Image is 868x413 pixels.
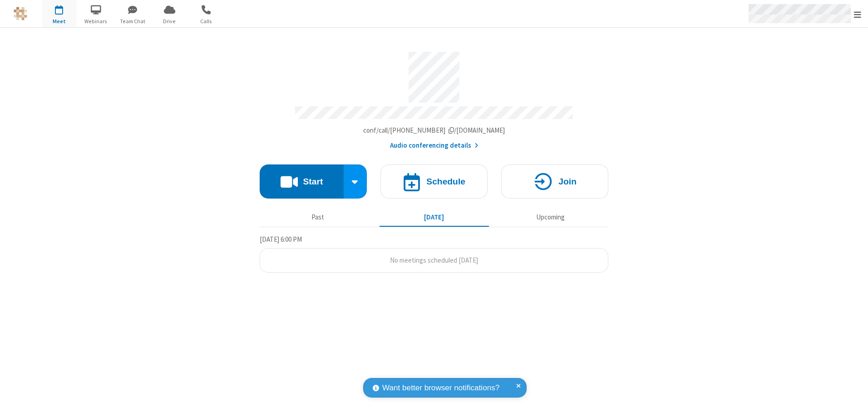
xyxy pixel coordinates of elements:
[153,17,187,25] span: Drive
[263,209,373,226] button: Past
[390,256,478,264] span: No meetings scheduled [DATE]
[363,126,505,134] span: Copy my meeting room link
[501,164,608,199] button: Join
[496,209,605,226] button: Upcoming
[14,7,27,20] img: QA Selenium DO NOT DELETE OR CHANGE
[363,125,505,136] button: Copy my meeting room linkCopy my meeting room link
[380,164,488,199] button: Schedule
[189,17,223,25] span: Calls
[380,209,489,226] button: [DATE]
[382,382,499,394] span: Want better browser notifications?
[79,17,113,25] span: Webinars
[303,177,323,186] h4: Start
[260,235,302,244] span: [DATE] 6:00 PM
[260,234,608,273] section: Today's Meetings
[390,140,478,151] button: Audio conferencing details
[260,164,344,199] button: Start
[426,177,465,186] h4: Schedule
[42,17,76,25] span: Meet
[558,177,577,186] h4: Join
[344,164,367,199] div: Start conference options
[116,17,150,25] span: Team Chat
[260,45,608,151] section: Account details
